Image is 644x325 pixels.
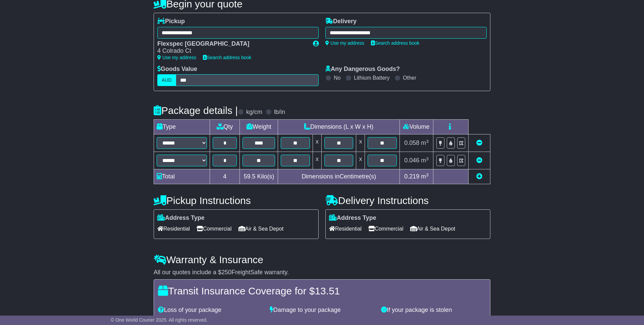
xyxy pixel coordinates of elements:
span: 0.219 [404,173,419,180]
label: lb/in [274,109,285,116]
td: x [356,134,365,152]
span: m [421,139,429,146]
div: Domain: [DOMAIN_NAME] [17,17,74,23]
sup: 3 [426,156,429,161]
img: website_grey.svg [11,17,16,23]
sup: 3 [426,172,429,177]
td: x [313,152,321,169]
sup: 3 [426,139,429,144]
span: Commercial [368,224,403,234]
a: Use my address [325,40,364,46]
a: Remove this item [476,157,482,164]
td: Type [154,120,210,134]
label: Address Type [329,214,376,222]
td: Total [154,169,210,184]
h4: Warranty & Insurance [154,254,490,265]
span: Residential [329,224,362,234]
td: Kilo(s) [240,169,278,184]
h4: Pickup Instructions [154,195,319,206]
td: Dimensions in Centimetre(s) [278,169,400,184]
div: All our quotes include a $ FreightSafe warranty. [154,269,490,276]
span: Air & Sea Depot [410,224,455,234]
div: v 4.0.25 [19,11,33,16]
img: logo_orange.svg [11,11,16,16]
label: kg/cm [246,109,262,116]
span: 0.058 [404,139,419,146]
span: Air & Sea Depot [238,224,284,234]
a: Remove this item [476,139,482,146]
a: Use my address [157,55,196,60]
div: Domain Overview [27,40,60,44]
span: Residential [157,224,190,234]
label: Address Type [157,214,205,222]
span: 0.046 [404,157,419,164]
td: Dimensions (L x W x H) [278,120,400,134]
label: Lithium Battery [354,75,390,81]
label: Other [403,75,416,81]
td: 4 [210,169,240,184]
h4: Package details | [154,105,238,116]
label: Delivery [325,18,357,25]
td: Volume [399,120,433,134]
span: © One World Courier 2025. All rights reserved. [111,317,208,323]
img: tab_domain_overview_orange.svg [19,39,25,44]
h4: Transit Insurance Coverage for $ [158,285,486,296]
div: Flexspec [GEOGRAPHIC_DATA] [157,40,306,48]
div: If your package is stolen [378,307,489,314]
td: Weight [240,120,278,134]
img: tab_keywords_by_traffic_grey.svg [68,39,73,44]
label: Any Dangerous Goods? [325,66,400,73]
div: Damage to your package [266,307,378,314]
a: Search address book [203,55,251,60]
h4: Delivery Instructions [325,195,490,206]
span: 13.51 [315,285,340,296]
span: Commercial [197,224,231,234]
div: Loss of your package [155,307,266,314]
td: Qty [210,120,240,134]
span: 59.5 [244,173,255,180]
td: x [313,134,321,152]
span: 250 [221,269,231,276]
label: Pickup [157,18,185,25]
div: Keywords by Traffic [75,40,111,44]
label: AUD [157,74,176,86]
div: 4 Colrado Ct [157,47,306,55]
a: Add new item [476,173,482,180]
span: m [421,157,429,164]
a: Search address book [371,40,419,46]
span: m [421,173,429,180]
label: Goods Value [157,66,197,73]
label: No [334,75,340,81]
td: x [356,152,365,169]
